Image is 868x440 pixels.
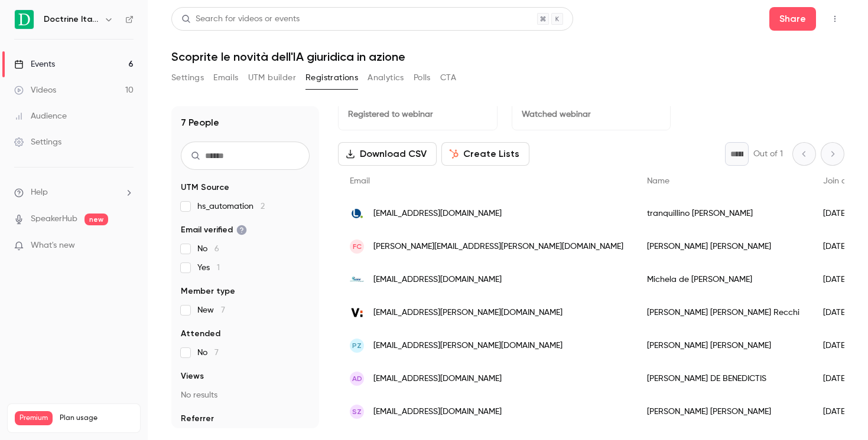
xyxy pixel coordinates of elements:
[305,68,358,87] button: Registrations
[181,389,310,401] p: No results
[441,142,529,166] button: Create Lists
[248,68,296,87] button: UTM builder
[197,243,219,255] span: No
[352,406,362,417] span: SZ
[217,264,220,272] span: 1
[171,50,844,64] h1: Scoprite le novità dell'IA giuridica in azione
[414,68,431,87] button: Polls
[350,272,364,287] img: mmweuropetranslations.co.uk
[15,10,34,29] img: Doctrine Italia
[214,245,219,253] span: 6
[352,340,362,351] span: PZ
[181,13,300,25] div: Search for videos or events
[214,349,219,357] span: 7
[181,413,214,425] span: Referrer
[44,14,99,25] h6: Doctrine Italia
[181,224,247,236] span: Email verified
[373,406,502,418] span: [EMAIL_ADDRESS][DOMAIN_NAME]
[522,109,661,120] p: Watched webinar
[635,263,811,296] div: Michela de [PERSON_NAME]
[14,136,61,148] div: Settings
[338,142,437,166] button: Download CSV
[31,186,48,199] span: Help
[197,347,219,359] span: No
[14,186,134,199] li: help-dropdown-opener
[60,413,133,423] span: Plan usage
[14,84,56,96] div: Videos
[171,68,204,87] button: Settings
[31,213,77,225] a: SpeakerHub
[350,206,364,221] img: libero.it
[373,307,563,319] span: [EMAIL_ADDRESS][PERSON_NAME][DOMAIN_NAME]
[213,68,238,87] button: Emails
[635,395,811,428] div: [PERSON_NAME] [PERSON_NAME]
[353,241,362,252] span: fc
[181,328,220,340] span: Attended
[635,296,811,329] div: [PERSON_NAME] [PERSON_NAME] Recchi
[368,68,404,87] button: Analytics
[373,340,563,352] span: [EMAIL_ADDRESS][PERSON_NAME][DOMAIN_NAME]
[84,214,108,225] span: new
[647,177,669,185] span: Name
[753,148,783,160] p: Out of 1
[440,68,456,87] button: CTA
[15,411,53,425] span: Premium
[635,329,811,362] div: [PERSON_NAME] [PERSON_NAME]
[181,182,229,193] span: UTM Source
[197,304,225,316] span: New
[350,177,370,185] span: Email
[635,197,811,230] div: tranquillino [PERSON_NAME]
[14,58,55,70] div: Events
[181,370,204,382] span: Views
[197,201,265,212] span: hs_automation
[348,109,487,120] p: Registered to webinar
[221,306,225,314] span: 7
[373,241,623,253] span: [PERSON_NAME][EMAIL_ADDRESS][PERSON_NAME][DOMAIN_NAME]
[14,110,67,122] div: Audience
[352,373,362,384] span: AD
[373,208,502,220] span: [EMAIL_ADDRESS][DOMAIN_NAME]
[823,177,860,185] span: Join date
[261,202,265,211] span: 2
[119,241,134,251] iframe: Noticeable Trigger
[373,274,502,286] span: [EMAIL_ADDRESS][DOMAIN_NAME]
[181,285,235,297] span: Member type
[635,362,811,395] div: [PERSON_NAME] DE BENEDICTIS
[31,239,75,252] span: What's new
[197,262,220,274] span: Yes
[769,7,816,31] button: Share
[181,116,219,130] h1: 7 People
[373,373,502,385] span: [EMAIL_ADDRESS][DOMAIN_NAME]
[350,306,364,320] img: virgilio.it
[635,230,811,263] div: [PERSON_NAME] [PERSON_NAME]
